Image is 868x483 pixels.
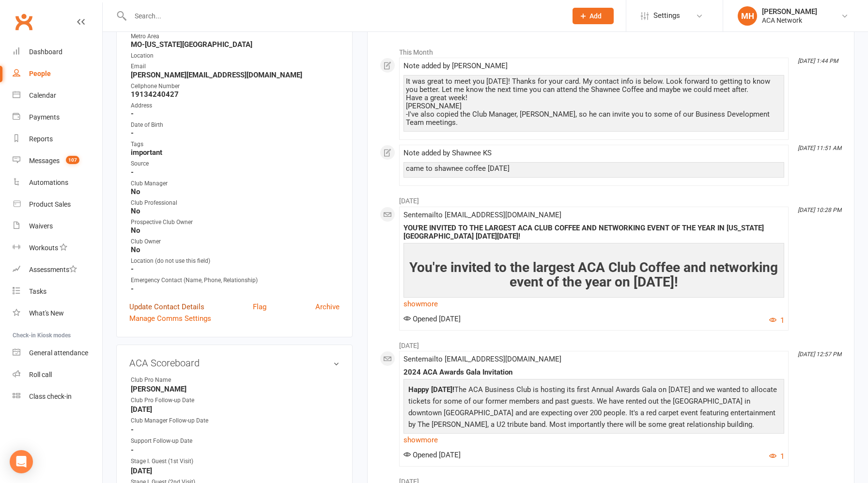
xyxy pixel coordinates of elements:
div: [PERSON_NAME] [762,7,817,16]
div: General attendance [29,349,88,357]
div: Support Follow-up Date [131,437,211,446]
strong: - [131,168,340,177]
div: People [29,70,51,77]
div: Product Sales [29,200,71,208]
a: Roll call [13,364,102,386]
strong: - [131,425,340,434]
a: Automations [13,172,102,194]
div: Assessments [29,266,77,273]
strong: No [131,207,340,215]
div: Note added by [PERSON_NAME] [403,62,784,70]
span: Sent email to [EMAIL_ADDRESS][DOMAIN_NAME] [403,355,561,363]
div: 2024 ACA Awards Gala Invitation [403,368,784,377]
i: [DATE] 10:28 PM [798,207,841,213]
h3: ACA Scoreboard [129,358,340,368]
div: Emergency Contact (Name, Phone, Relationship) [131,276,340,285]
div: Date of Birth [131,121,340,130]
a: Messages 107 [13,150,102,172]
div: Cellphone Number [131,82,340,91]
p: Hope you can be our guest! [406,433,782,447]
a: show more [403,433,784,447]
div: Location [131,51,340,60]
strong: - [131,285,340,293]
div: Metro Area [131,32,340,41]
div: Address [131,101,340,110]
div: Tasks [29,287,46,295]
div: Payments [29,113,60,121]
a: Update Contact Details [129,301,204,313]
div: Reports [29,135,53,143]
div: Workouts [29,244,58,252]
div: Club Professional [131,198,340,208]
a: Workouts [13,237,102,259]
strong: [PERSON_NAME] [131,385,340,393]
a: People [13,63,102,85]
strong: [PERSON_NAME][EMAIL_ADDRESS][DOMAIN_NAME] [131,71,340,79]
strong: - [131,446,340,454]
div: came to shawnee coffee [DATE] [406,165,782,173]
div: Location (do not use this field) [131,257,340,266]
a: Clubworx [12,10,36,34]
i: [DATE] 11:51 AM [798,145,841,151]
a: show more [403,297,784,311]
li: This Month [380,42,842,58]
a: Dashboard [13,41,102,63]
li: [DATE] [380,335,842,351]
div: It was great to meet you [DATE]! Thanks for your card. My contact info is below. Look forward to ... [406,77,782,127]
div: Calendar [29,91,56,99]
a: Reports [13,128,102,150]
div: Tags [131,140,340,149]
i: [DATE] 12:57 PM [798,351,841,358]
strong: - [131,129,340,137]
div: Messages [29,157,60,165]
span: Add [589,12,602,20]
a: Manage Comms Settings [129,313,211,324]
div: YOU'RE INVITED TO THE LARGEST ACA CLUB COFFEE AND NETWORKING EVENT OF THE YEAR IN [US_STATE][GEOG... [403,224,784,241]
div: Source [131,159,340,168]
div: Club Owner [131,237,340,246]
strong: No [131,226,340,235]
span: 107 [66,156,79,164]
div: Club Pro Name [131,376,211,385]
i: [DATE] 1:44 PM [798,58,838,64]
p: The ACA Business Club is hosting its first Annual Awards Gala on [DATE] and we wanted to allocate... [406,384,782,433]
a: Archive [315,301,340,313]
span: Sent email to [EMAIL_ADDRESS][DOMAIN_NAME] [403,211,561,219]
div: Prospective Club Owner [131,218,340,227]
div: Club Manager [131,179,340,188]
a: Waivers [13,215,102,237]
div: What's New [29,309,64,317]
span: Settings [653,5,680,27]
a: Payments [13,106,102,128]
span: Opened [DATE] [403,451,461,459]
span: Opened [DATE] [403,315,461,323]
div: Stage I. Guest (1st Visit) [131,457,211,466]
a: General attendance kiosk mode [13,342,102,364]
a: Assessments [13,259,102,281]
div: Dashboard [29,48,62,56]
div: Email [131,62,340,71]
strong: important [131,148,340,157]
strong: No [131,187,340,196]
a: Product Sales [13,194,102,215]
button: Add [573,8,614,24]
strong: [DATE] [131,467,340,475]
strong: MO-[US_STATE][GEOGRAPHIC_DATA] [131,40,340,49]
li: [DATE] [380,191,842,206]
strong: No [131,245,340,254]
strong: - [131,265,340,273]
input: Search... [127,9,560,23]
div: MH [738,6,757,26]
a: Flag [253,301,266,313]
div: Roll call [29,371,52,378]
div: ACA Network [762,16,817,25]
strong: - [131,109,340,118]
button: 1 [769,451,784,462]
div: Automations [29,179,68,186]
span: Happy [DATE]! [408,385,454,394]
a: Calendar [13,85,102,106]
a: What's New [13,302,102,324]
button: 1 [769,315,784,326]
a: Class kiosk mode [13,386,102,408]
div: Open Intercom Messenger [10,450,33,473]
